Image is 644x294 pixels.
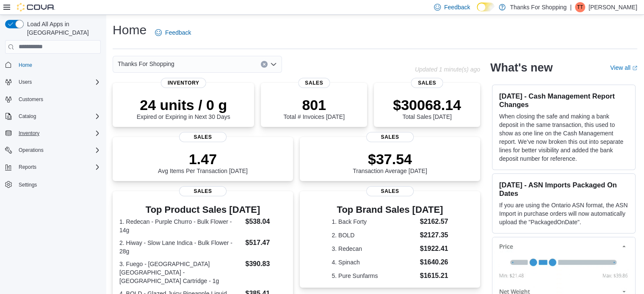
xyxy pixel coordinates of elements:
svg: External link [632,66,637,71]
p: 24 units / 0 g [137,96,230,113]
button: Inventory [2,127,104,139]
button: Settings [2,178,104,190]
p: 801 [283,96,344,113]
span: Thanks For Shopping [118,59,174,69]
button: Operations [2,144,104,156]
span: Sales [179,132,227,142]
dt: 4. Spinach [332,258,416,267]
span: Operations [15,145,101,155]
dt: 1. Back Forty [332,217,416,226]
p: Updated 1 minute(s) ago [415,66,480,73]
p: $37.54 [353,151,427,168]
button: Catalog [15,111,39,121]
dd: $1615.21 [420,271,448,281]
span: Inventory [19,130,39,137]
button: Reports [15,162,40,172]
span: Operations [19,147,44,154]
button: Clear input [261,61,268,68]
h2: What's new [490,61,553,74]
span: Customers [19,96,43,103]
button: Users [2,76,104,88]
span: Feedback [165,28,191,37]
dt: 2. Hiway - Slow Lane Indica - Bulk Flower - 28g [119,239,242,256]
h3: [DATE] - ASN Imports Packaged On Dates [499,181,628,198]
dd: $1640.26 [420,257,448,267]
dd: $390.83 [245,259,286,269]
a: View allExternal link [610,64,637,71]
span: Users [15,77,101,87]
h3: Top Product Sales [DATE] [119,205,286,215]
span: Sales [411,78,443,88]
span: Settings [15,179,101,190]
dd: $538.04 [245,217,286,227]
p: | [570,2,572,12]
span: Sales [179,186,227,196]
div: Transaction Average [DATE] [353,151,427,174]
h3: [DATE] - Cash Management Report Changes [499,92,628,109]
dt: 2. BOLD [332,231,416,239]
button: Reports [2,161,104,173]
span: Settings [19,181,37,188]
span: Reports [19,164,36,170]
a: Settings [15,180,40,190]
h3: Top Brand Sales [DATE] [332,205,448,215]
img: Cova [17,3,55,11]
p: [PERSON_NAME] [589,2,637,12]
span: Feedback [444,3,470,11]
span: Catalog [15,111,101,121]
button: Operations [15,145,47,155]
div: Expired or Expiring in Next 30 Days [137,96,230,120]
dd: $2162.57 [420,217,448,227]
p: 1.47 [158,151,248,168]
span: Home [19,62,32,69]
span: TT [577,2,583,12]
button: Open list of options [270,61,277,68]
span: Load All Apps in [GEOGRAPHIC_DATA] [24,20,101,37]
nav: Complex example [5,55,101,213]
span: Reports [15,162,101,172]
p: Thanks For Shopping [510,2,567,12]
span: Customers [15,94,101,104]
a: Customers [15,94,47,104]
span: Sales [366,132,414,142]
span: Sales [298,78,330,88]
button: Catalog [2,110,104,122]
h1: Home [113,22,146,38]
span: Users [19,79,32,85]
div: Total # Invoices [DATE] [283,96,344,120]
dt: 3. Fuego - [GEOGRAPHIC_DATA] [GEOGRAPHIC_DATA] - [GEOGRAPHIC_DATA] Cartridge - 1g [119,260,242,285]
span: Inventory [15,128,101,138]
span: Catalog [19,113,36,120]
button: Home [2,59,104,71]
dd: $517.47 [245,238,286,248]
dd: $1922.41 [420,244,448,254]
span: Sales [366,186,414,196]
dd: $2127.35 [420,230,448,240]
span: Home [15,60,101,70]
p: When closing the safe and making a bank deposit in the same transaction, this used to show as one... [499,112,628,163]
span: Dark Mode [477,11,477,12]
a: Home [15,60,36,70]
button: Users [15,77,35,87]
p: If you are using the Ontario ASN format, the ASN Import in purchase orders will now automatically... [499,201,628,226]
div: Avg Items Per Transaction [DATE] [158,151,248,174]
dt: 1. Redecan - Purple Churro - Bulk Flower - 14g [119,217,242,234]
span: Inventory [161,78,206,88]
a: Feedback [152,24,194,41]
div: Total Sales [DATE] [393,96,461,120]
button: Inventory [15,128,43,138]
div: T Thomson [575,2,585,12]
dt: 5. Pure Sunfarms [332,272,416,280]
dt: 3. Redecan [332,245,416,253]
p: $30068.14 [393,96,461,113]
input: Dark Mode [477,3,495,11]
button: Customers [2,93,104,105]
